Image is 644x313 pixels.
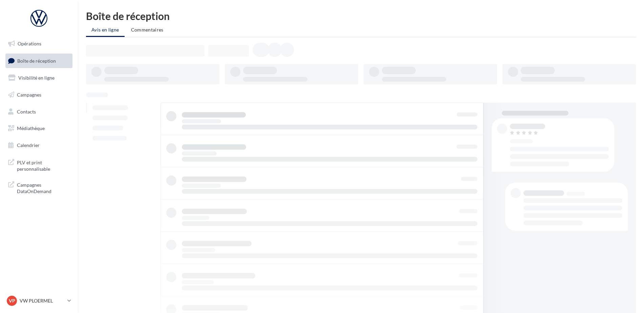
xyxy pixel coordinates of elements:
[18,75,55,81] span: Visibilité en ligne
[17,125,45,131] span: Médiathèque
[17,58,56,63] span: Boîte de réception
[5,294,72,307] a: VP VW PLOERMEL
[4,88,74,102] a: Campagnes
[4,121,74,135] a: Médiathèque
[17,142,40,148] span: Calendrier
[20,297,65,304] p: VW PLOERMEL
[4,37,74,51] a: Opérations
[4,54,74,68] a: Boîte de réception
[17,180,70,195] span: Campagnes DataOnDemand
[4,178,74,197] a: Campagnes DataOnDemand
[4,155,74,175] a: PLV et print personnalisable
[17,158,70,172] span: PLV et print personnalisable
[4,71,74,85] a: Visibilité en ligne
[4,138,74,152] a: Calendrier
[17,108,36,114] span: Contacts
[18,41,41,46] span: Opérations
[86,11,636,21] div: Boîte de réception
[9,297,15,304] span: VP
[17,92,41,98] span: Campagnes
[131,27,164,33] span: Commentaires
[4,105,74,119] a: Contacts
